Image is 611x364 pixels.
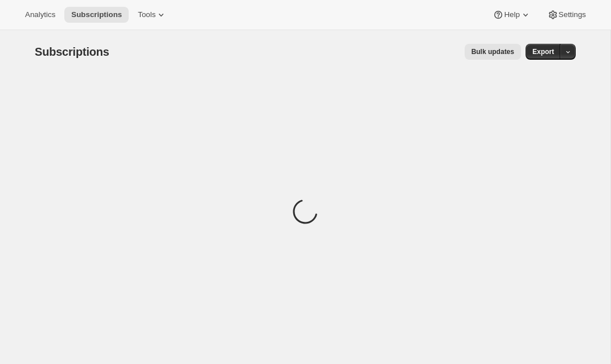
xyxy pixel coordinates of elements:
span: Settings [559,10,586,19]
button: Export [526,44,561,60]
span: Subscriptions [71,10,122,19]
button: Settings [540,7,593,23]
span: Tools [138,10,155,19]
span: Help [504,10,519,19]
button: Bulk updates [465,44,521,60]
span: Bulk updates [471,47,514,56]
span: Subscriptions [35,45,109,58]
button: Subscriptions [64,7,129,23]
span: Export [532,47,554,56]
button: Help [486,7,538,23]
span: Analytics [25,10,55,19]
button: Analytics [18,7,62,23]
button: Tools [131,7,174,23]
